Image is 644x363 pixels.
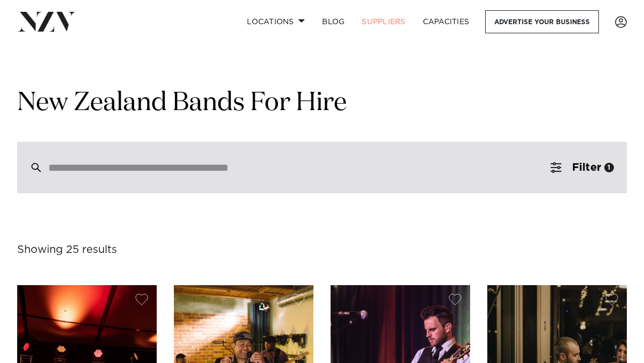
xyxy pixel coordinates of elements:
[538,142,627,193] button: Filter1
[17,12,76,31] img: nzv-logo.png
[414,10,478,33] a: Capacities
[17,242,117,258] div: Showing 25 results
[313,10,353,33] a: BLOG
[17,86,627,120] h1: New Zealand Bands For Hire
[238,10,313,33] a: Locations
[572,162,601,173] span: Filter
[485,10,599,33] a: Advertise your business
[604,163,614,172] div: 1
[353,10,414,33] a: SUPPLIERS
